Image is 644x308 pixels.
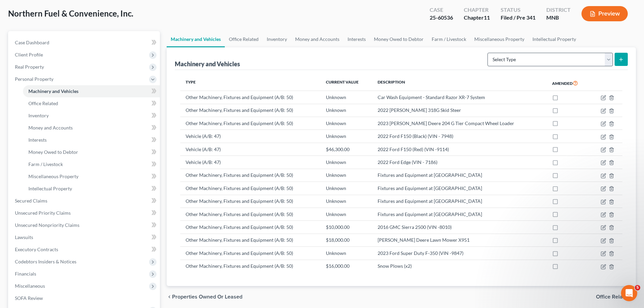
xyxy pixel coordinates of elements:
[320,169,372,182] td: Unknown
[372,75,547,91] th: Description
[31,190,104,204] button: Send us a message
[372,208,547,220] td: Fixtures and Equipment at [GEOGRAPHIC_DATA]
[65,55,84,63] div: • [DATE]
[180,260,320,273] td: Other Machinery, Fixtures and Equipment (A/B: 50)
[180,156,320,169] td: Vehicle (A/B: 47)
[320,234,372,246] td: $18,000.00
[15,40,49,45] span: Case Dashboard
[501,14,535,22] div: Filed / Pre 341
[65,105,84,113] div: • [DATE]
[167,294,172,300] i: chevron_left
[470,31,528,47] a: Miscellaneous Property
[528,31,580,47] a: Intellectual Property
[546,14,571,22] div: MNB
[320,208,372,220] td: Unknown
[180,104,320,117] td: Other Machinery, Fixtures and Equipment (A/B: 50)
[23,110,160,122] a: Inventory
[372,260,547,273] td: Snow Plows (x2)
[24,55,63,63] div: [PERSON_NAME]
[65,206,84,213] div: • [DATE]
[372,143,547,156] td: 2022 Ford F150 (Red) (VIN -9114)
[291,31,343,47] a: Money and Accounts
[28,113,49,118] span: Inventory
[65,131,84,138] div: • [DATE]
[430,6,453,14] div: Case
[28,100,58,106] span: Office Related
[320,91,372,104] td: Unknown
[320,195,372,208] td: Unknown
[320,260,372,273] td: $16,000.00
[15,52,43,57] span: Client Profile
[28,186,72,191] span: Intellectual Property
[180,91,320,104] td: Other Machinery, Fixtures and Equipment (A/B: 50)
[54,228,80,233] span: Messages
[24,80,63,88] div: [PERSON_NAME]
[9,219,160,231] a: Unsecured Nonpriority Claims
[320,156,372,169] td: Unknown
[180,182,320,195] td: Other Machinery, Fixtures and Equipment (A/B: 50)
[320,143,372,156] td: $46,300.00
[320,130,372,143] td: Unknown
[9,37,160,49] a: Case Dashboard
[15,259,76,264] span: Codebtors Insiders & Notices
[28,173,78,179] span: Miscellaneous Property
[24,105,63,113] div: [PERSON_NAME]
[320,247,372,260] td: Unknown
[28,125,73,131] span: Money and Accounts
[320,104,372,117] td: Unknown
[24,30,63,38] div: [PERSON_NAME]
[15,210,71,216] span: Unsecured Priority Claims
[320,75,372,91] th: Current Value
[180,143,320,156] td: Vehicle (A/B: 47)
[24,206,63,213] div: [PERSON_NAME]
[167,294,242,300] button: chevron_left Properties Owned or Leased
[8,174,21,187] img: Profile image for Kelly
[372,91,547,104] td: Car Wash Equipment - Standard Razor XR-7 System
[180,234,320,246] td: Other Machinery, Fixtures and Equipment (A/B: 50)
[180,208,320,220] td: Other Machinery, Fixtures and Equipment (A/B: 50)
[90,211,135,238] button: Help
[24,74,296,79] span: You're welcome! Hopefully in the future we can build out some more data importing features for ch...
[546,6,571,14] div: District
[28,137,47,143] span: Interests
[16,228,29,233] span: Home
[372,195,547,208] td: Fixtures and Equipment at [GEOGRAPHIC_DATA]
[596,294,636,300] button: Office Related chevron_right
[8,99,21,112] img: Profile image for Kelly
[24,49,488,54] span: Need help figuring out the best way to enter your client's income? Here's a quick article to show...
[23,85,160,97] a: Machinery and Vehicles
[119,3,131,15] div: Close
[65,30,84,38] div: • [DATE]
[24,131,63,138] div: [PERSON_NAME]
[320,117,372,130] td: Unknown
[464,6,490,14] div: Chapter
[180,195,320,208] td: Other Machinery, Fixtures and Equipment (A/B: 50)
[320,182,372,195] td: Unknown
[320,221,372,234] td: $10,000.00
[107,228,118,233] span: Help
[167,31,225,47] a: Machinery and Vehicles
[9,243,160,256] a: Executory Contracts
[547,75,590,91] th: Amended
[225,31,263,47] a: Office Related
[23,170,160,183] a: Miscellaneous Property
[8,74,21,87] img: Profile image for Lindsey
[23,158,160,170] a: Farm / Livestock
[15,64,44,70] span: Real Property
[24,156,63,163] div: [PERSON_NAME]
[23,183,160,195] a: Intellectual Property
[15,295,43,301] span: SOFA Review
[8,49,21,62] img: Profile image for Emma
[372,169,547,182] td: Fixtures and Equipment at [GEOGRAPHIC_DATA]
[8,199,21,212] img: Profile image for Lindsey
[343,31,370,47] a: Interests
[8,24,21,37] img: Profile image for Emma
[65,80,84,88] div: • [DATE]
[372,156,547,169] td: 2022 Ford Edge (VIN - 7186)
[28,161,63,167] span: Farm / Livestock
[23,97,160,110] a: Office Related
[172,294,242,300] span: Properties Owned or Leased
[180,221,320,234] td: Other Machinery, Fixtures and Equipment (A/B: 50)
[581,6,628,21] button: Preview
[180,130,320,143] td: Vehicle (A/B: 47)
